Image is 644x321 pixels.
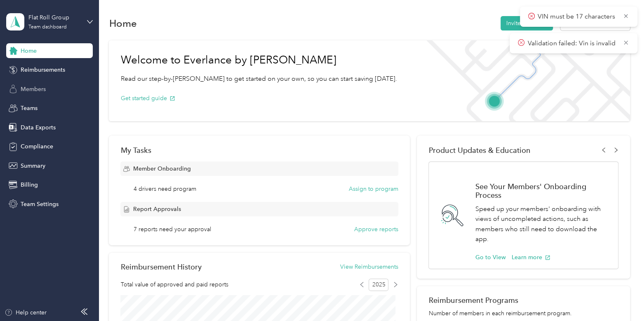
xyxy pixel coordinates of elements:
[538,12,617,22] p: VIN must be 17 characters
[120,74,397,84] p: Read our step-by-[PERSON_NAME] to get started on your own, so you can start saving [DATE].
[428,146,530,155] span: Product Updates & Education
[511,253,550,262] button: Learn more
[109,19,136,28] h1: Home
[133,205,181,213] span: Report Approvals
[349,185,398,193] button: Assign to program
[598,275,644,321] iframe: Everlance-gr Chat Button Frame
[28,13,80,22] div: Flat Roll Group
[21,66,65,74] span: Reimbursements
[21,123,56,132] span: Data Exports
[340,262,398,271] button: View Reimbursements
[28,25,66,30] div: Team dashboard
[134,185,196,193] span: 4 drivers need program
[120,94,175,103] button: Get started guide
[501,16,553,30] button: Invite members
[5,308,47,317] button: Help center
[134,225,211,234] span: 7 reports need your approval
[475,204,609,244] p: Speed up your members' onboarding with views of uncompleted actions, such as members who still ne...
[428,309,618,318] p: Number of members in each reimbursement program.
[428,296,618,305] h2: Reimbursement Programs
[418,40,630,121] img: Welcome to everlance
[527,38,617,48] p: Validation failed: Vin is invalid
[21,104,38,112] span: Teams
[354,225,398,234] button: Approve reports
[21,142,53,151] span: Compliance
[21,85,46,94] span: Members
[369,279,388,291] span: 2025
[475,253,505,262] button: Go to View
[120,280,228,289] span: Total value of approved and paid reports
[133,164,190,173] span: Member Onboarding
[21,47,37,55] span: Home
[21,200,59,209] span: Team Settings
[120,262,201,271] h2: Reimbursement History
[120,54,397,67] h1: Welcome to Everlance by [PERSON_NAME]
[120,146,398,155] div: My Tasks
[475,182,609,199] h1: See Your Members' Onboarding Process
[21,162,45,170] span: Summary
[21,180,38,189] span: Billing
